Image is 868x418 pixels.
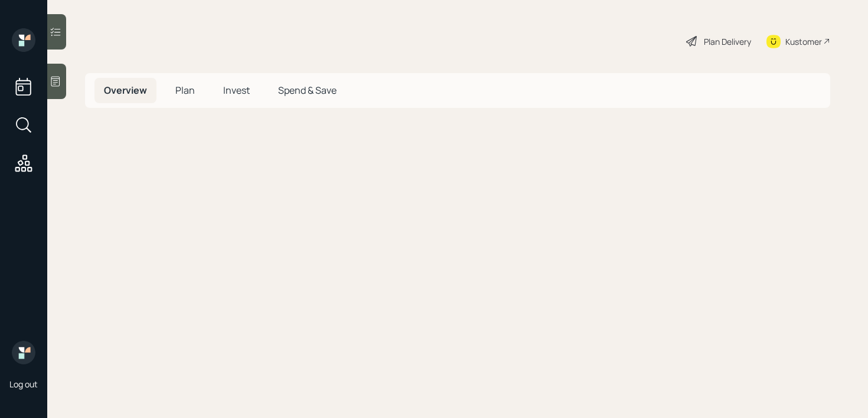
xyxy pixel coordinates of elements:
[9,378,38,390] div: Log out
[223,84,250,97] span: Invest
[704,35,751,48] div: Plan Delivery
[785,35,822,48] div: Kustomer
[175,84,195,97] span: Plan
[104,84,147,97] span: Overview
[278,84,337,97] span: Spend & Save
[12,341,35,364] img: retirable_logo.png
